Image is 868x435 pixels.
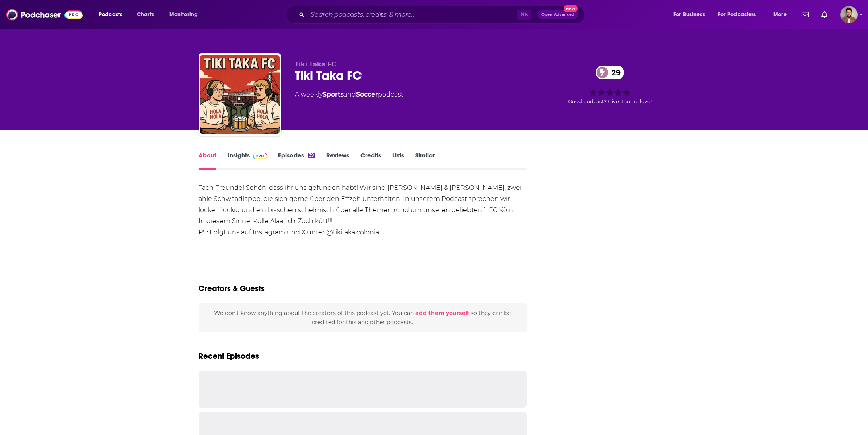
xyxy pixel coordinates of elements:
[199,284,265,294] h2: Creators & Guests
[768,8,797,21] button: open menu
[840,6,858,23] button: Show profile menu
[199,216,527,227] p: In diesem Sinne, Kölle Alaaf, d'r Zoch kütt!!!
[356,91,378,98] a: Soccer
[798,8,812,21] a: Show notifications dropdown
[137,9,154,20] span: Charts
[169,9,198,20] span: Monitoring
[295,60,336,68] span: Tiki Taka FC
[415,310,469,316] button: add them yourself
[99,9,122,20] span: Podcasts
[596,66,625,79] a: 29
[392,151,404,170] a: Lists
[603,66,625,79] span: 29
[253,153,267,159] img: Podchaser Pro
[718,9,756,20] span: For Podcasters
[840,6,858,23] img: User Profile
[308,153,315,158] div: 39
[415,151,435,170] a: Similar
[199,227,527,238] p: PS: Folgt uns auf Instagram und X unter @tikitaka.colonia
[541,13,574,17] span: Open Advanced
[344,91,356,98] span: and
[323,91,344,98] a: Sports
[199,351,259,361] a: Recent Episodes
[668,8,715,21] button: open menu
[6,7,83,22] img: Podchaser - Follow, Share and Rate Podcasts
[307,8,517,21] input: Search podcasts, credits, & more...
[564,5,578,12] span: New
[360,151,381,170] a: Credits
[538,10,578,19] button: Open AdvancedNew
[164,8,208,21] button: open menu
[326,151,349,170] a: Reviews
[568,99,652,104] span: Good podcast? Give it some love!
[199,151,216,170] a: About
[199,182,527,216] p: Tach Freunde! Schön, dass ihr uns gefunden habt! Wir sind [PERSON_NAME] & [PERSON_NAME], zwei ahl...
[200,55,280,134] img: Tiki Taka FC
[550,60,669,110] div: 29Good podcast? Give it some love!
[295,90,403,99] div: A weekly podcast
[214,309,511,325] span: We don't know anything about the creators of this podcast yet . You can so they can be credited f...
[93,8,132,21] button: open menu
[673,9,705,20] span: For Business
[818,8,831,21] a: Show notifications dropdown
[840,6,858,23] span: Logged in as calmonaghan
[713,8,768,21] button: open menu
[278,151,315,170] a: Episodes39
[228,151,267,170] a: InsightsPodchaser Pro
[517,10,531,20] span: ⌘ K
[773,9,787,20] span: More
[132,8,159,21] a: Charts
[293,6,592,24] div: Search podcasts, credits, & more...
